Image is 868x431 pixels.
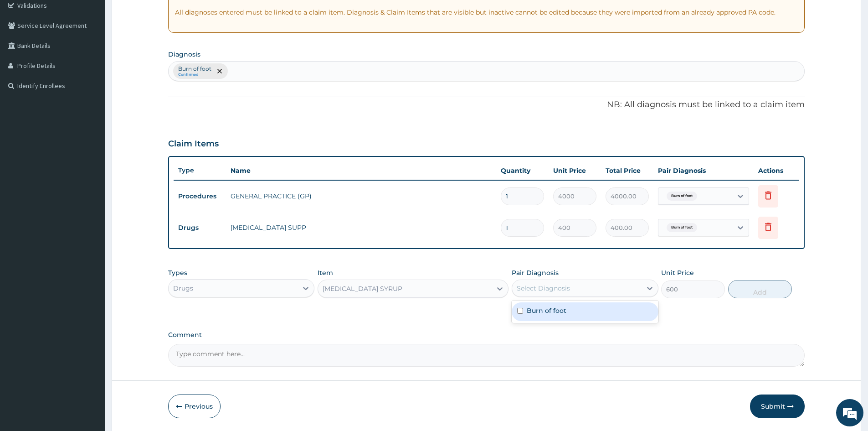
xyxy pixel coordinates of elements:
[496,161,549,180] th: Quantity
[168,50,200,59] label: Diagnosis
[175,8,798,17] p: All diagnoses entered must be linked to a claim item. Diagnosis & Claim Items that are visible bu...
[174,219,226,236] td: Drugs
[318,268,333,277] label: Item
[728,280,792,298] button: Add
[174,188,226,205] td: Procedures
[226,218,496,237] td: [MEDICAL_DATA] SUPP
[174,162,226,179] th: Type
[754,161,799,180] th: Actions
[653,161,754,180] th: Pair Diagnosis
[168,395,221,418] button: Previous
[168,269,187,277] label: Types
[601,161,653,180] th: Total Price
[226,161,496,180] th: Name
[216,67,224,75] span: remove selection option
[661,268,694,277] label: Unit Price
[149,5,171,26] div: Minimize live chat window
[173,284,193,293] div: Drugs
[47,51,153,63] div: Chat with us now
[53,115,126,207] span: We're online!
[178,73,211,77] small: Confirmed
[750,395,805,418] button: Submit
[667,223,697,232] span: Burn of foot
[527,306,566,315] label: Burn of foot
[226,187,496,205] td: GENERAL PRACTICE (GP)
[17,46,37,68] img: d_794563401_company_1708531726252_794563401
[5,249,174,281] textarea: Type your message and hit 'Enter'
[168,139,219,149] h3: Claim Items
[168,331,805,339] label: Comment
[512,268,559,277] label: Pair Diagnosis
[178,65,211,73] p: Burn of foot
[323,284,402,293] div: [MEDICAL_DATA] SYRUP
[517,284,570,293] div: Select Diagnosis
[667,192,697,201] span: Burn of foot
[168,99,805,111] p: NB: All diagnosis must be linked to a claim item
[549,161,601,180] th: Unit Price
